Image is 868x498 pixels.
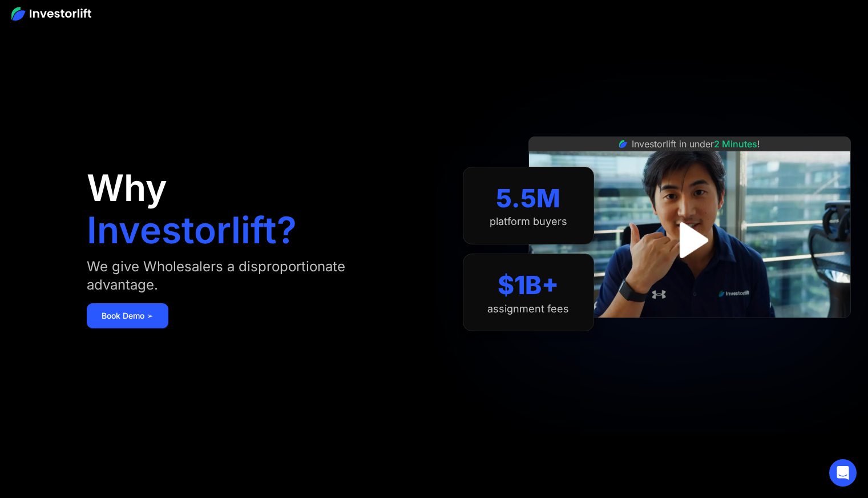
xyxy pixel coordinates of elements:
div: We give Wholesalers a disproportionate advantage. [87,258,400,294]
iframe: Customer reviews powered by Trustpilot [604,324,775,338]
div: Investorlift in under ! [632,137,760,151]
a: open lightbox [664,215,715,266]
a: Book Demo ➢ [87,303,168,328]
h1: Why [87,170,167,206]
h1: Investorlift? [87,212,297,248]
div: Open Intercom Messenger [829,459,857,487]
span: 2 Minutes [714,138,757,150]
div: assignment fees [487,303,569,315]
div: 5.5M [496,183,560,214]
div: $1B+ [498,270,559,300]
div: platform buyers [490,215,567,228]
